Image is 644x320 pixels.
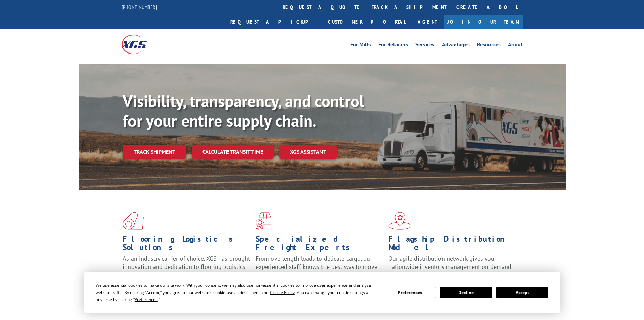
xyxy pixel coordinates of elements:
img: xgs-icon-total-supply-chain-intelligence-red [123,212,144,230]
h1: Flagship Distribution Model [388,235,516,255]
h1: Specialized Freight Experts [256,235,383,255]
p: From overlength loads to delicate cargo, our experienced staff knows the best way to move your fr... [256,255,383,285]
a: Agent [411,15,444,29]
img: xgs-icon-focused-on-flooring-red [256,212,271,230]
a: About [508,42,523,49]
span: Our agile distribution network gives you nationwide inventory management on demand. [388,255,513,271]
a: Customer Portal [323,15,411,29]
a: Services [415,42,434,49]
a: XGS ASSISTANT [279,145,337,159]
a: For Mills [350,42,371,49]
a: Calculate transit time [192,145,274,159]
h1: Flooring Logistics Solutions [123,235,251,255]
a: For Retailers [378,42,408,49]
a: Resources [477,42,501,49]
b: Visibility, transparency, and control for your entire supply chain. [123,90,364,131]
a: Request a pickup [225,15,323,29]
a: Track shipment [123,145,186,159]
img: xgs-icon-flagship-distribution-model-red [388,212,412,230]
span: Preferences [135,297,158,302]
button: Decline [440,287,492,298]
div: We use essential cookies to make our site work. With your consent, we may also use non-essential ... [96,282,376,303]
span: As an industry carrier of choice, XGS has brought innovation and dedication to flooring logistics... [123,255,250,279]
button: Preferences [384,287,436,298]
div: Cookie Consent Prompt [84,272,560,313]
a: Join Our Team [444,15,523,29]
button: Accept [496,287,548,298]
a: Advantages [442,42,470,49]
span: Cookie Policy [270,290,295,295]
a: [PHONE_NUMBER] [122,4,157,10]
